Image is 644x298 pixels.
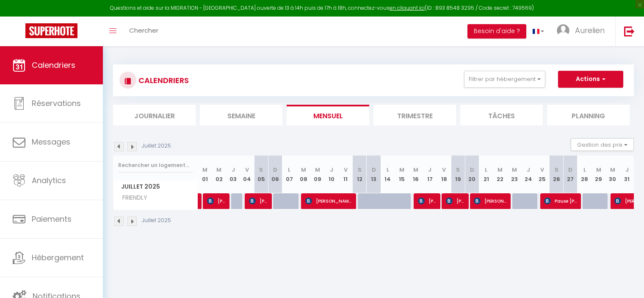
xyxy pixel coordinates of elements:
p: Juillet 2025 [142,142,171,150]
button: Gestion des prix [571,138,634,151]
abbr: M [399,166,404,174]
th: 10 [324,156,338,193]
th: 13 [367,156,381,193]
span: [PERSON_NAME] [207,193,226,209]
span: Pause [PERSON_NAME] [544,193,577,209]
span: Réservations [32,98,81,109]
input: Rechercher un logement... [118,158,193,173]
th: 09 [310,156,324,193]
abbr: M [301,166,306,174]
span: [PERSON_NAME] [474,193,506,209]
th: 21 [479,156,493,193]
th: 15 [395,156,409,193]
th: 05 [254,156,268,193]
img: Super Booking [25,23,77,38]
abbr: D [273,166,277,174]
span: FRIENDLY [115,193,149,203]
abbr: L [485,166,487,174]
abbr: M [610,166,615,174]
th: 28 [578,156,591,193]
img: logout [624,26,635,36]
th: 25 [535,156,549,193]
abbr: V [344,166,348,174]
th: 01 [198,156,212,193]
li: Mensuel [287,105,369,125]
abbr: M [498,166,503,174]
th: 23 [507,156,521,193]
li: Trimestre [373,105,456,125]
th: 17 [423,156,437,193]
li: Semaine [200,105,282,125]
abbr: J [625,166,629,174]
th: 14 [381,156,395,193]
span: Aurelien [575,25,605,36]
span: [PERSON_NAME] [249,193,268,209]
h3: CALENDRIERS [136,71,189,90]
th: 19 [451,156,465,193]
button: Filtrer par hébergement [464,71,545,88]
span: Analytics [32,175,66,186]
img: ... [557,24,569,37]
abbr: M [596,166,601,174]
p: Juillet 2025 [142,217,171,225]
th: 02 [212,156,226,193]
a: ... Aurelien [550,17,615,46]
abbr: M [216,166,221,174]
abbr: S [555,166,558,174]
abbr: V [245,166,249,174]
abbr: J [232,166,235,174]
th: 29 [591,156,605,193]
span: [PERSON_NAME] [418,193,437,209]
th: 07 [282,156,296,193]
th: 27 [564,156,578,193]
span: [PERSON_NAME] [305,193,352,209]
abbr: L [288,166,290,174]
th: 22 [493,156,507,193]
th: 03 [226,156,240,193]
abbr: D [470,166,474,174]
abbr: M [512,166,517,174]
span: Chercher [129,26,158,35]
th: 11 [339,156,353,193]
abbr: L [583,166,586,174]
span: Hébergement [32,252,84,263]
abbr: M [202,166,207,174]
th: 04 [240,156,254,193]
li: Journalier [113,105,196,125]
th: 12 [353,156,367,193]
abbr: M [413,166,418,174]
abbr: J [330,166,333,174]
span: [PERSON_NAME] [446,193,464,209]
th: 24 [521,156,535,193]
button: Besoin d'aide ? [467,24,526,39]
span: Paiements [32,214,72,224]
abbr: D [372,166,376,174]
span: Juillet 2025 [113,181,198,193]
abbr: J [428,166,431,174]
li: Tâches [460,105,543,125]
abbr: J [527,166,530,174]
th: 08 [296,156,310,193]
th: 06 [268,156,282,193]
th: 20 [465,156,479,193]
abbr: D [568,166,572,174]
th: 30 [605,156,619,193]
th: 31 [620,156,634,193]
abbr: M [315,166,320,174]
button: Actions [558,71,623,88]
abbr: V [540,166,544,174]
abbr: S [259,166,263,174]
li: Planning [547,105,630,125]
abbr: V [442,166,446,174]
a: en cliquant ici [390,4,425,11]
th: 16 [409,156,423,193]
abbr: S [358,166,362,174]
iframe: LiveChat chat widget [608,262,644,298]
span: Calendriers [32,60,75,70]
span: Messages [32,136,70,147]
th: 26 [550,156,564,193]
th: 18 [437,156,451,193]
abbr: S [456,166,460,174]
a: [PERSON_NAME] [198,193,202,209]
abbr: L [387,166,389,174]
